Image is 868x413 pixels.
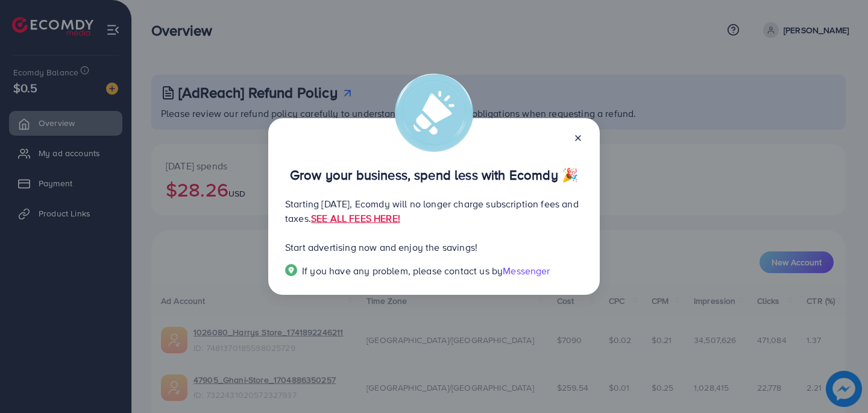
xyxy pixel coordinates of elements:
span: Messenger [503,264,550,277]
p: Start advertising now and enjoy the savings! [285,240,583,254]
span: If you have any problem, please contact us by [302,264,503,277]
img: Popup guide [285,264,297,276]
a: SEE ALL FEES HERE! [311,212,400,225]
p: Grow your business, spend less with Ecomdy 🎉 [285,168,583,182]
p: Starting [DATE], Ecomdy will no longer charge subscription fees and taxes. [285,197,583,225]
img: alert [395,74,473,152]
